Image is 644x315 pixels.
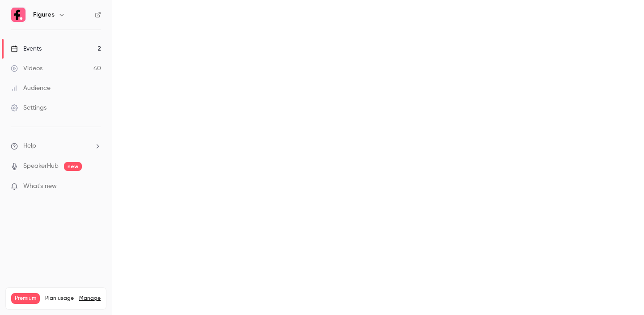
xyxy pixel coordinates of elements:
[23,182,57,191] span: What's new
[23,141,36,151] span: Help
[11,293,40,304] span: Premium
[23,162,59,171] a: SpeakerHub
[64,162,82,171] span: new
[11,64,42,73] div: Videos
[11,103,47,112] div: Settings
[79,295,101,302] a: Manage
[90,183,101,191] iframe: Noticeable Trigger
[11,8,25,22] img: Figures
[33,10,55,19] h6: Figures
[11,141,101,151] li: help-dropdown-opener
[11,84,51,93] div: Audience
[45,295,74,302] span: Plan usage
[11,44,42,53] div: Events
